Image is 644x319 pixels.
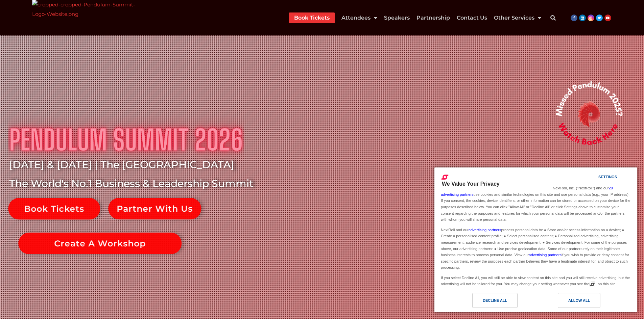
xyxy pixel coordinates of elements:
div: Decline All [483,297,507,304]
a: Other Services [494,12,541,23]
rs-layer: The World's No.1 Business & Leadership Summit [9,176,256,192]
a: Partnership [416,12,450,23]
a: Speakers [384,12,410,23]
nav: Menu [289,12,541,23]
a: Attendees [341,12,377,23]
a: advertising partners [469,228,501,232]
a: advertising partners [529,253,562,257]
div: Search [546,11,560,25]
a: Contact Us [457,12,487,23]
div: Settings [598,173,617,181]
a: Book Tickets [8,198,100,219]
a: Create A Workshop [18,233,182,254]
a: Allow All [536,293,633,311]
a: Decline All [438,293,536,311]
div: NextRoll, Inc. ("NextRoll") and our use cookies and similar technologies on this site and use per... [439,184,632,223]
div: NextRoll and our process personal data to: ● Store and/or access information on a device; ● Creat... [439,225,632,271]
div: Allow All [568,297,590,304]
span: We Value Your Privacy [442,181,500,187]
a: Book Tickets [294,12,330,23]
a: Partner With Us [108,198,201,219]
div: If you select Decline All, you will still be able to view content on this site and you will still... [439,273,632,288]
a: Settings [587,171,603,184]
a: 20 advertising partners [441,186,613,196]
